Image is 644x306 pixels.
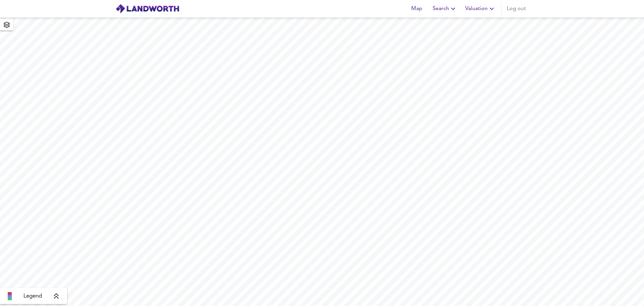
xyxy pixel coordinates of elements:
button: Map [406,2,427,15]
span: Search [433,4,457,13]
span: Map [409,4,425,13]
span: Valuation [465,4,496,13]
button: Log out [504,2,529,15]
button: Valuation [463,2,498,15]
span: Log out [507,4,526,13]
span: Legend [23,292,42,300]
img: logo [115,4,179,14]
button: Search [430,2,460,15]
